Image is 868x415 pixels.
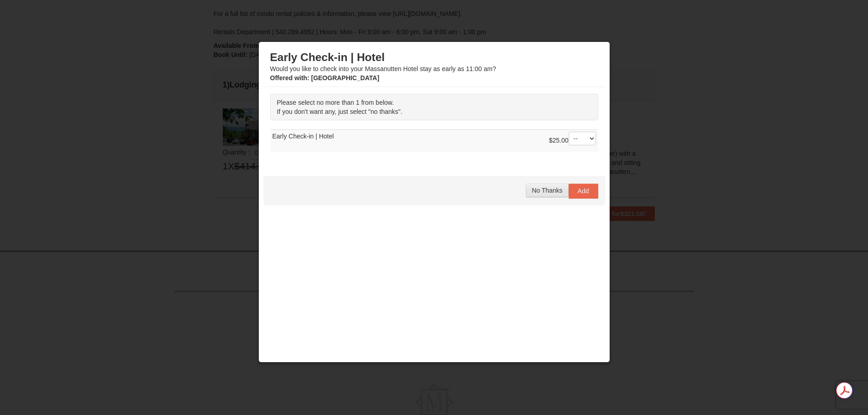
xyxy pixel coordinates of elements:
[526,184,568,197] button: No Thanks
[277,108,402,115] span: If you don't want any, just select "no thanks".
[270,130,598,152] td: Early Check-in | Hotel
[270,51,598,82] div: Would you like to check into your Massanutten Hotel stay as early as 11:00 am?
[277,99,394,106] span: Please select no more than 1 from below.
[569,184,598,198] button: Add
[270,74,308,82] span: Offered with
[532,187,562,194] span: No Thanks
[578,187,589,195] span: Add
[270,74,380,82] strong: : [GEOGRAPHIC_DATA]
[549,132,596,150] div: $25.00
[270,51,598,64] h3: Early Check-in | Hotel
